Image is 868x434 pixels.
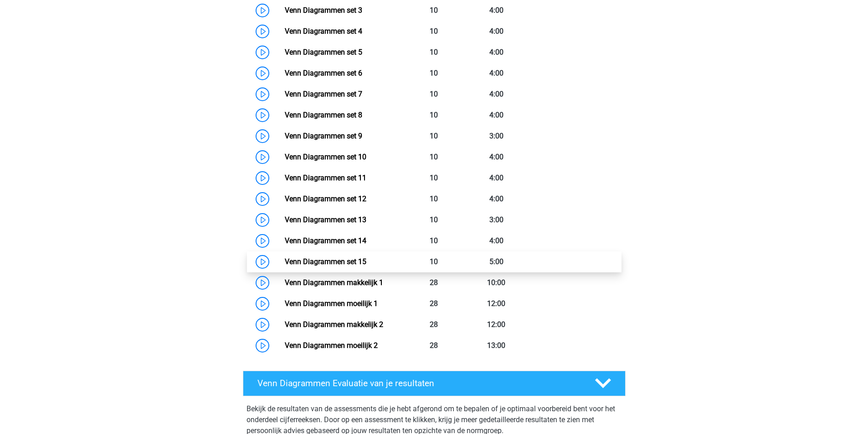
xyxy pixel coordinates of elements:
[285,320,383,329] a: Venn Diagrammen makkelijk 2
[285,69,362,77] a: Venn Diagrammen set 6
[285,257,366,266] a: Venn Diagrammen set 15
[285,153,366,161] a: Venn Diagrammen set 10
[285,27,362,36] a: Venn Diagrammen set 4
[285,278,383,287] a: Venn Diagrammen makkelijk 1
[239,371,629,396] a: Venn Diagrammen Evaluatie van je resultaten
[285,6,362,15] a: Venn Diagrammen set 3
[257,378,580,388] h4: Venn Diagrammen Evaluatie van je resultaten
[285,174,366,182] a: Venn Diagrammen set 11
[285,48,362,56] a: Venn Diagrammen set 5
[285,111,362,119] a: Venn Diagrammen set 8
[285,194,366,203] a: Venn Diagrammen set 12
[285,132,362,140] a: Venn Diagrammen set 9
[285,299,378,308] a: Venn Diagrammen moeilijk 1
[285,341,378,350] a: Venn Diagrammen moeilijk 2
[285,236,366,245] a: Venn Diagrammen set 14
[285,90,362,98] a: Venn Diagrammen set 7
[285,215,366,224] a: Venn Diagrammen set 13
